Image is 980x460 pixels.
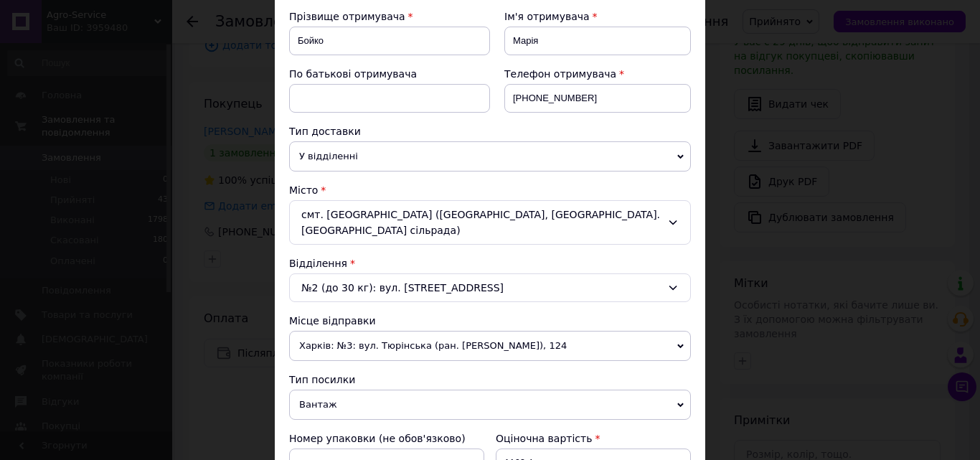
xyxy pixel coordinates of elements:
[289,126,361,137] span: Тип доставки
[289,11,405,22] span: Прізвище отримувача
[289,315,376,327] span: Місце відправки
[504,11,590,22] span: Ім'я отримувача
[504,84,691,113] input: +380
[289,331,691,361] span: Харків: №3: вул. Тюрінська (ран. [PERSON_NAME]), 124
[289,390,691,420] span: Вантаж
[289,200,691,245] div: смт. [GEOGRAPHIC_DATA] ([GEOGRAPHIC_DATA], [GEOGRAPHIC_DATA]. [GEOGRAPHIC_DATA] сільрада)
[289,256,691,271] div: Відділення
[289,68,417,80] span: По батькові отримувача
[504,68,616,80] span: Телефон отримувача
[289,374,355,385] span: Тип посилки
[289,141,691,172] span: У відділенні
[289,431,484,446] div: Номер упаковки (не обов'язково)
[289,273,691,302] div: №2 (до 30 кг): вул. [STREET_ADDRESS]
[496,431,691,446] div: Оціночна вартість
[289,183,691,197] div: Місто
